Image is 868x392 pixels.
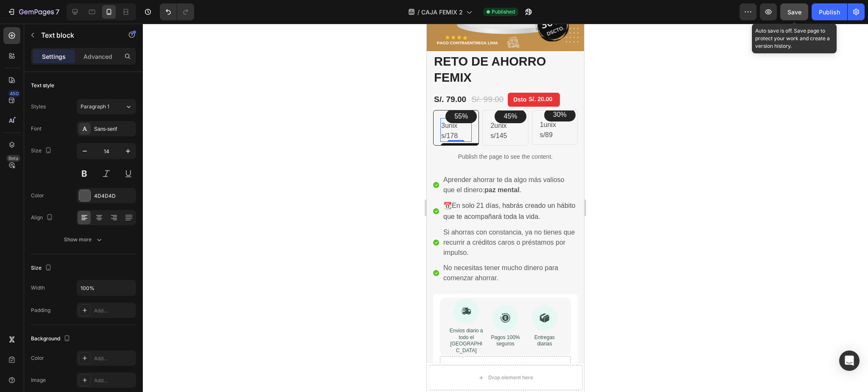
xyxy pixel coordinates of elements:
[31,262,53,274] div: Size
[8,90,20,97] div: 450
[427,24,584,392] iframe: Design area
[42,52,66,61] p: Settings
[31,354,44,362] div: Color
[160,3,194,20] div: Undo/Redo
[83,52,112,61] p: Advanced
[6,155,20,162] div: Beta
[31,82,54,89] div: Text style
[77,280,136,295] input: Auto
[787,8,801,16] span: Save
[417,8,420,17] span: /
[56,7,59,17] p: 7
[31,192,44,199] div: Color
[94,307,134,315] div: Add...
[31,212,55,224] div: Align
[492,8,515,16] span: Published
[31,145,53,157] div: Size
[31,376,46,384] div: Image
[31,232,136,247] button: Show more
[31,125,42,133] div: Font
[64,235,103,244] div: Show more
[780,3,808,20] button: Save
[41,30,113,40] p: Text block
[31,306,50,314] div: Padding
[31,333,72,345] div: Background
[31,284,45,292] div: Width
[94,355,134,362] div: Add...
[94,192,134,200] div: 4D4D4D
[77,99,136,114] button: Paragraph 1
[3,3,63,20] button: 7
[31,103,46,110] div: Styles
[421,8,463,17] span: CAJA FEMIX 2
[819,8,840,17] div: Publish
[839,351,860,371] div: Open Intercom Messenger
[81,103,109,110] span: Paragraph 1
[812,3,847,20] button: Publish
[94,377,134,384] div: Add...
[94,125,134,133] div: Sans-serif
